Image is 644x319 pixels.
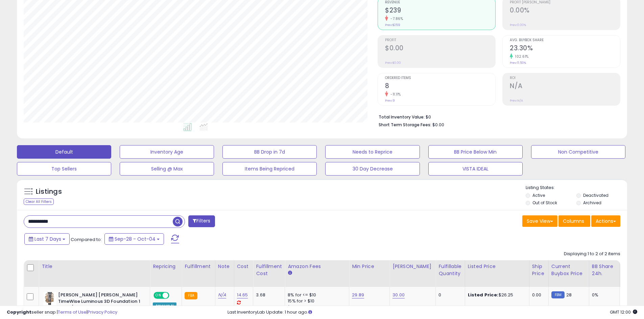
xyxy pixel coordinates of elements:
[510,6,620,16] h2: 0.00%
[168,293,179,298] span: OFF
[325,145,420,159] button: Needs to Reprice
[43,292,56,305] img: 41TBPoUErRL._SL40_.jpg
[58,292,140,313] b: [PERSON_NAME] [PERSON_NAME] TimeWise Luminous 3D Foundation 1 Fl oz. / 30 ml - Ivory N 160
[288,298,344,304] div: 15% for > $10
[222,145,317,159] button: BB Drop in 7d
[468,292,499,298] b: Listed Price:
[288,263,346,270] div: Amazon Fees
[438,292,459,298] div: 0
[392,292,405,298] a: 30.00
[17,162,111,176] button: Top Sellers
[288,270,292,276] small: Amazon Fees.
[237,263,251,270] div: Cost
[42,263,147,270] div: Title
[256,292,280,298] div: 3.68
[551,291,565,298] small: FBM
[185,263,212,270] div: Fulfillment
[153,263,179,270] div: Repricing
[120,162,214,176] button: Selling @ Max
[510,99,523,103] small: Prev: N/A
[115,236,156,242] span: Sep-28 - Oct-04
[510,61,526,65] small: Prev: 11.50%
[7,309,117,316] div: seller snap | |
[592,263,617,277] div: BB Share 24h.
[88,309,117,315] a: Privacy Policy
[610,309,637,315] span: 2025-10-13 12:00 GMT
[185,292,197,299] small: FBA
[583,192,609,198] label: Deactivated
[385,61,401,65] small: Prev: $0.00
[58,309,87,315] a: Terms of Use
[532,263,546,277] div: Ship Price
[583,200,601,206] label: Archived
[218,292,226,298] a: N/A
[71,236,102,243] span: Compared to:
[352,292,364,298] a: 29.89
[385,6,495,16] h2: $239
[532,292,543,298] div: 0.00
[510,1,620,4] span: Profit [PERSON_NAME]
[379,114,425,120] b: Total Inventory Value:
[120,145,214,159] button: Inventory Age
[438,263,462,277] div: Fulfillable Quantity
[510,23,526,27] small: Prev: 0.00%
[352,263,387,270] div: Min Price
[513,54,529,59] small: 102.61%
[563,218,584,224] span: Columns
[24,233,70,245] button: Last 7 Days
[432,122,444,128] span: $0.00
[17,145,111,159] button: Default
[385,23,400,27] small: Prev: $259
[468,263,526,270] div: Listed Price
[288,292,344,298] div: 8% for <= $10
[551,263,586,277] div: Current Buybox Price
[468,292,524,298] div: $26.25
[385,82,495,91] h2: 8
[385,44,495,53] h2: $0.00
[188,215,215,227] button: Filters
[532,200,557,206] label: Out of Stock
[591,215,620,227] button: Actions
[256,263,282,277] div: Fulfillment Cost
[222,162,317,176] button: Items Being Repriced
[510,82,620,91] h2: N/A
[510,76,620,80] span: ROI
[428,145,523,159] button: BB Price Below Min
[392,263,433,270] div: [PERSON_NAME]
[564,251,620,257] div: Displaying 1 to 2 of 2 items
[566,292,572,298] span: 28
[237,292,248,298] a: 14.65
[510,44,620,53] h2: 23.30%
[385,1,495,4] span: Revenue
[218,263,231,270] div: Note
[34,236,61,242] span: Last 7 Days
[325,162,420,176] button: 30 Day Decrease
[558,215,590,227] button: Columns
[379,112,615,121] li: $0
[388,92,401,97] small: -11.11%
[522,215,557,227] button: Save View
[428,162,523,176] button: VISTA IDEAL
[379,122,431,128] b: Short Term Storage Fees:
[24,198,54,205] div: Clear All Filters
[532,192,545,198] label: Active
[510,38,620,42] span: Avg. Buybox Share
[531,145,625,159] button: Non Competitive
[385,99,395,103] small: Prev: 9
[154,293,163,298] span: ON
[526,185,627,191] p: Listing States:
[385,38,495,42] span: Profit
[228,309,637,316] div: Last InventoryLab Update: 1 hour ago.
[104,233,164,245] button: Sep-28 - Oct-04
[36,187,62,196] h5: Listings
[7,309,31,315] strong: Copyright
[388,16,403,21] small: -7.86%
[385,76,495,80] span: Ordered Items
[592,292,614,298] div: 0%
